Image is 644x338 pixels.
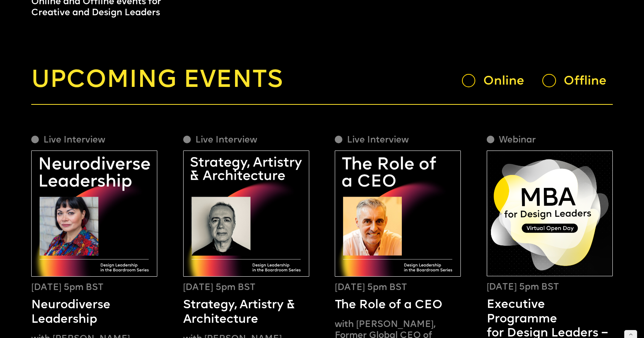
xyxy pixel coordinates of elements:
[564,74,613,90] div: Offline
[31,284,104,291] div: [DATE] 5pm BST
[335,284,407,291] div: [DATE] 5pm BST
[347,136,409,144] div: Live Interview
[499,136,536,144] div: Webinar
[487,284,559,291] div: [DATE] 5pm BST
[31,298,157,327] h5: Neurodiverse Leadership
[183,284,256,291] div: [DATE] 5pm BST
[31,66,283,96] h2: Upcoming events
[483,74,532,90] div: Online
[43,136,105,144] div: Live Interview
[195,136,257,144] div: Live Interview
[335,298,443,313] h5: The Role of a CEO
[183,298,309,327] h5: Strategy, Artistry & Architecture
